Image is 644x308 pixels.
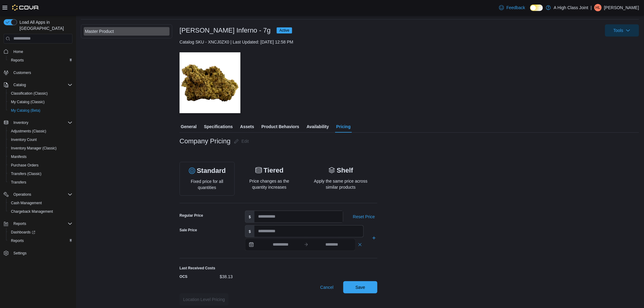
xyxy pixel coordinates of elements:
p: A High Class Joint [554,4,589,11]
a: Manifests [9,153,29,160]
button: Transfers (Classic) [6,170,75,178]
div: Master Product [85,28,168,34]
button: Catalog [1,81,75,89]
button: Customers [1,68,75,77]
button: Reports [6,56,75,65]
img: Cova [12,5,39,11]
span: Reports [9,57,72,64]
button: Inventory [1,118,75,127]
div: Regular Price [180,213,203,218]
img: Image for Dante'z Inferno - 7g [180,52,240,113]
nav: Complex example [4,45,72,274]
input: Press the down key to open a popover containing a calendar. [257,239,304,250]
span: Cash Management [9,199,72,207]
a: Classification (Classic) [9,90,50,97]
span: Pricing [336,121,351,133]
span: Home [11,48,72,55]
span: Active [279,28,289,33]
a: Purchase Orders [9,162,41,169]
p: Fixed price for all quantities [185,178,229,191]
span: Product Behaviors [261,121,299,133]
label: OCS [180,274,187,279]
span: Inventory Count [11,137,37,142]
span: Specifications [204,121,233,133]
span: Dashboards [9,229,72,236]
span: Catalog [11,81,72,89]
span: Chargeback Management [9,208,72,215]
span: Manifests [11,154,26,159]
a: Feedback [497,2,527,14]
button: Inventory [11,119,31,126]
p: Apply the same price across similar products [309,178,373,190]
span: My Catalog (Classic) [9,98,72,106]
a: Customers [11,69,33,76]
span: Cancel [320,284,334,290]
a: Settings [11,250,29,257]
button: Cancel [318,281,336,293]
button: Edit [232,135,251,147]
div: Standard [188,167,226,174]
span: HL [596,4,600,11]
button: Chargeback Management [6,207,75,216]
button: Tiered [255,167,284,174]
span: Settings [13,251,26,256]
button: Location Level Pricing [180,293,229,306]
a: My Catalog (Classic) [9,98,47,106]
span: Transfers [9,179,72,186]
a: Transfers [9,179,29,186]
span: Classification (Classic) [9,90,72,97]
button: My Catalog (Beta) [6,106,75,115]
span: Inventory [13,120,28,125]
button: Adjustments (Classic) [6,127,75,135]
a: Cash Management [9,199,44,207]
input: Dark Mode [530,5,543,11]
a: Chargeback Management [9,208,55,215]
span: Classification (Classic) [11,91,48,96]
p: [PERSON_NAME] [604,4,639,11]
label: $ [245,211,255,222]
span: Adjustments (Classic) [9,128,72,135]
button: Reset Price [351,211,377,223]
div: $38.13 [220,272,301,279]
button: Reports [11,220,29,227]
span: Manifests [9,153,72,160]
span: Operations [11,191,72,198]
span: Customers [13,70,31,75]
span: Dashboards [11,230,35,235]
span: My Catalog (Beta) [11,108,40,113]
span: Dark Mode [530,11,530,11]
a: Dashboards [6,228,75,236]
label: $ [245,226,255,237]
button: Home [1,47,75,56]
a: Dashboards [9,229,38,236]
input: Press the down key to open a popover containing a calendar. [309,239,355,250]
span: Tools [614,27,624,33]
span: Catalog [13,82,26,87]
button: Classification (Classic) [6,89,75,98]
span: Transfers (Classic) [9,170,72,177]
h3: Company Pricing [180,138,230,145]
button: Operations [1,190,75,199]
span: Reports [9,237,72,244]
button: My Catalog (Classic) [6,98,75,106]
span: Location Level Pricing [183,296,225,303]
button: Reports [1,219,75,228]
span: Edit [241,138,249,144]
span: Inventory Manager (Classic) [11,146,57,151]
div: Holly Leach-Wickens [594,4,602,11]
span: Reports [11,238,24,243]
span: Settings [11,249,72,257]
button: Manifests [6,152,75,161]
span: Reset Price [353,214,375,220]
a: My Catalog (Beta) [9,107,43,114]
button: Transfers [6,178,75,187]
span: Availability [306,121,329,133]
span: Assets [240,121,254,133]
button: Inventory Count [6,135,75,144]
button: Shelf [328,167,353,174]
a: Reports [9,237,26,244]
button: Save [343,281,377,293]
button: Cash Management [6,199,75,207]
button: Reports [6,236,75,245]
